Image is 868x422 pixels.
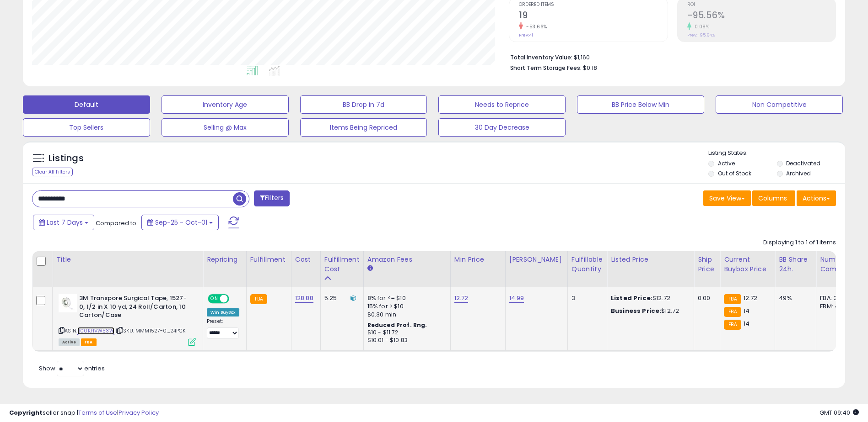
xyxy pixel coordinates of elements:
[141,215,219,230] button: Sep-25 - Oct-01
[510,51,829,62] li: $1,160
[819,408,859,417] span: 2025-10-9 09:40 GMT
[820,255,853,274] div: Num of Comp.
[724,307,741,317] small: FBA
[716,95,843,114] button: Non Competitive
[724,320,741,330] small: FBA
[583,63,597,72] span: $0.18
[797,190,836,206] button: Actions
[9,409,159,417] div: seller snap | |
[752,190,795,206] button: Columns
[207,255,243,264] div: Repricing
[295,255,317,264] div: Cost
[510,64,582,72] b: Short Term Storage Fees:
[33,215,94,230] button: Last 7 Days
[9,408,43,417] strong: Copyright
[207,308,239,316] div: Win BuyBox
[324,294,356,302] div: 5.25
[77,327,114,335] a: B00KHVW53W
[571,294,600,302] div: 3
[691,23,710,30] small: 0.08%
[718,169,751,177] label: Out of Stock
[611,306,661,315] b: Business Price:
[724,255,771,274] div: Current Buybox Price
[155,218,207,227] span: Sep-25 - Oct-01
[56,255,199,264] div: Title
[438,118,566,137] button: 30 Day Decrease
[59,338,80,346] span: All listings currently available for purchase on Amazon
[367,329,443,337] div: $10 - $11.72
[367,337,443,344] div: $10.01 - $10.83
[367,311,443,319] div: $0.30 min
[300,95,427,114] button: BB Drop in 7d
[454,255,501,264] div: Min Price
[611,307,687,315] div: $12.72
[724,294,741,304] small: FBA
[820,302,850,311] div: FBM: 4
[519,10,667,22] h2: 19
[577,95,704,114] button: BB Price Below Min
[611,255,690,264] div: Listed Price
[39,364,105,373] span: Show: entries
[698,255,716,274] div: Ship Price
[324,255,360,274] div: Fulfillment Cost
[78,408,117,417] a: Terms of Use
[367,294,443,302] div: 8% for <= $10
[758,194,787,203] span: Columns
[519,32,533,38] small: Prev: 41
[367,255,447,264] div: Amazon Fees
[687,10,836,22] h2: -95.56%
[523,23,547,30] small: -53.66%
[367,321,427,329] b: Reduced Prof. Rng.
[786,169,811,177] label: Archived
[32,168,73,176] div: Clear All Filters
[116,327,186,334] span: | SKU: MMM1527-0_24PCK
[786,159,820,167] label: Deactivated
[708,149,845,158] p: Listing States:
[250,294,267,304] small: FBA
[611,294,652,302] b: Listed Price:
[571,255,603,274] div: Fulfillable Quantity
[744,294,758,302] span: 12.72
[611,294,687,302] div: $12.72
[779,294,809,302] div: 49%
[81,338,97,346] span: FBA
[454,294,469,303] a: 12.72
[162,95,289,114] button: Inventory Age
[119,408,159,417] a: Privacy Policy
[438,95,566,114] button: Needs to Reprice
[23,118,150,137] button: Top Sellers
[367,302,443,311] div: 15% for > $10
[698,294,713,302] div: 0.00
[718,159,735,167] label: Active
[23,95,150,114] button: Default
[300,118,427,137] button: Items Being Repriced
[820,294,850,302] div: FBA: 3
[96,219,138,227] span: Compared to:
[703,190,751,206] button: Save View
[367,264,373,273] small: Amazon Fees.
[47,218,83,227] span: Last 7 Days
[509,294,524,303] a: 14.99
[687,32,715,38] small: Prev: -95.64%
[763,238,836,247] div: Displaying 1 to 1 of 1 items
[687,2,836,7] span: ROI
[207,318,239,339] div: Preset:
[744,319,749,328] span: 14
[49,152,84,165] h5: Listings
[162,118,289,137] button: Selling @ Max
[59,294,77,312] img: 21MQDXj-olL._SL40_.jpg
[519,2,667,7] span: Ordered Items
[209,295,220,303] span: ON
[59,294,196,345] div: ASIN:
[510,53,572,61] b: Total Inventory Value:
[254,190,290,206] button: Filters
[79,294,190,322] b: 3M Transpore Surgical Tape, 1527-0, 1/2 in X 10 yd, 24 Roll/Carton, 10 Carton/Case
[509,255,564,264] div: [PERSON_NAME]
[228,295,243,303] span: OFF
[295,294,313,303] a: 128.88
[744,306,749,315] span: 14
[779,255,812,274] div: BB Share 24h.
[250,255,287,264] div: Fulfillment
